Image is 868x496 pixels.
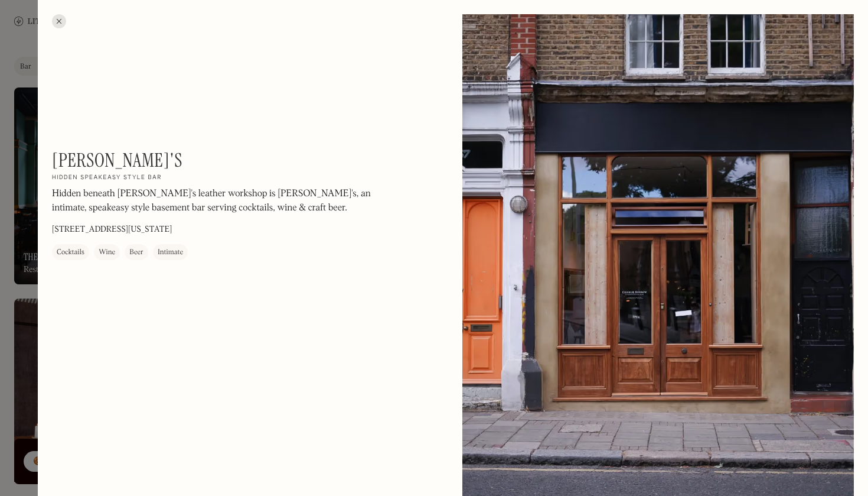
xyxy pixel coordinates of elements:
p: Hidden beneath [PERSON_NAME]'s leather workshop is [PERSON_NAME]'s, an intimate, speakeasy style ... [52,187,371,215]
div: Beer [129,247,143,258]
h2: Hidden speakeasy style bar [52,174,162,182]
div: Intimate [158,247,183,258]
h1: [PERSON_NAME]'s [52,149,182,171]
p: [STREET_ADDRESS][US_STATE] [52,223,172,236]
div: Wine [99,247,115,258]
div: Cocktails [57,247,84,258]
